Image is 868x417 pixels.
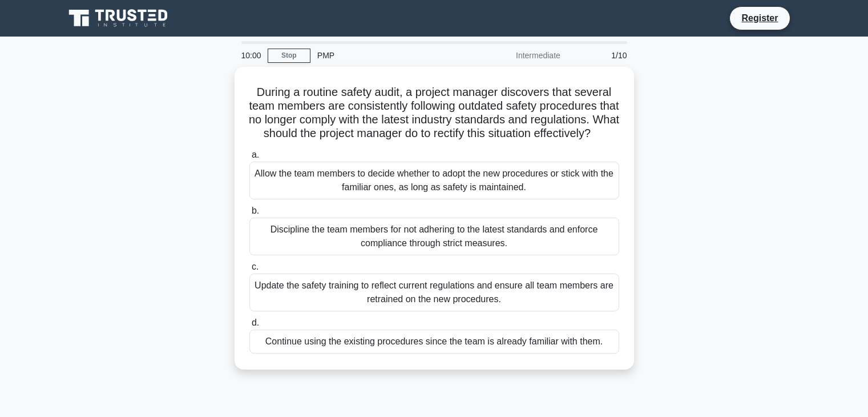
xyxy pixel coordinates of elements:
[567,44,634,67] div: 1/10
[252,318,259,327] span: d.
[310,44,467,67] div: PMP
[249,218,619,255] div: Discipline the team members for not adhering to the latest standards and enforce compliance throu...
[248,85,620,141] h5: During a routine safety audit, a project manager discovers that several team members are consiste...
[252,206,259,215] span: b.
[249,274,619,311] div: Update the safety training to reflect current regulations and ensure all team members are retrain...
[467,44,567,67] div: Intermediate
[235,44,268,67] div: 10:00
[252,150,259,159] span: a.
[252,262,259,271] span: c.
[249,330,619,354] div: Continue using the existing procedures since the team is already familiar with them.
[249,162,619,199] div: Allow the team members to decide whether to adopt the new procedures or stick with the familiar o...
[734,11,785,25] a: Register
[268,49,310,63] a: Stop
